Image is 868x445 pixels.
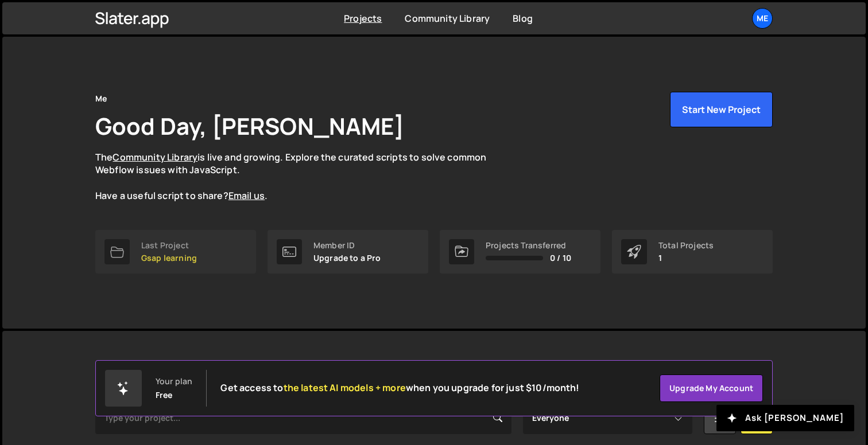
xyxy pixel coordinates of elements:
a: Last Project Gsap learning [95,230,256,274]
button: Ask [PERSON_NAME] [716,405,854,431]
div: Last Project [141,241,197,250]
div: Projects Transferred [486,241,571,250]
div: Member ID [313,241,381,250]
button: Start New Project [670,92,773,127]
p: Gsap learning [141,253,197,263]
input: Type your project... [95,402,511,434]
div: Total Projects [658,241,714,250]
a: Blog [513,12,533,25]
a: Email us [228,189,265,202]
span: the latest AI models + more [284,381,406,394]
span: 0 / 10 [550,253,571,263]
div: Me [95,92,107,106]
div: Free [156,391,173,400]
p: Upgrade to a Pro [313,253,381,263]
div: Your plan [156,377,192,386]
a: Community Library [113,151,197,163]
h1: Good Day, [PERSON_NAME] [95,110,404,142]
p: 1 [658,253,714,263]
h2: Get access to when you upgrade for just $10/month! [220,382,579,393]
a: Projects [344,12,382,25]
a: Upgrade my account [660,374,763,402]
p: The is live and growing. Explore the curated scripts to solve common Webflow issues with JavaScri... [95,151,509,202]
a: Me [752,8,773,29]
a: Community Library [405,12,490,25]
